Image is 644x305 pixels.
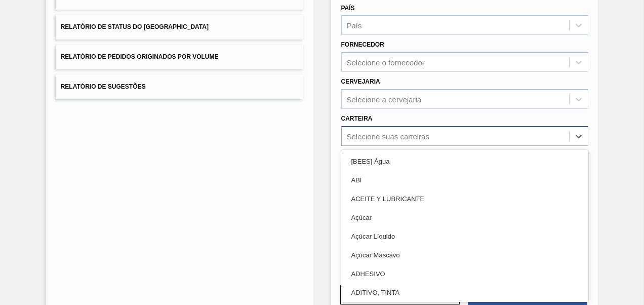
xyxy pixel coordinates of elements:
[347,21,362,30] div: País
[347,58,425,67] div: Selecione o fornecedor
[341,189,589,208] div: ACEITE Y LUBRICANTE
[341,264,589,283] div: ADHESIVO
[347,95,422,103] div: Selecione a cervejaria
[341,5,355,12] label: País
[56,45,303,69] button: Relatório de Pedidos Originados por Volume
[61,23,209,30] span: Relatório de Status do [GEOGRAPHIC_DATA]
[56,15,303,40] button: Relatório de Status do [GEOGRAPHIC_DATA]
[341,208,589,227] div: Açúcar
[341,246,589,264] div: Açúcar Mascavo
[341,41,384,48] label: Fornecedor
[61,53,219,60] span: Relatório de Pedidos Originados por Volume
[56,74,303,99] button: Relatório de Sugestões
[341,283,589,302] div: ADITIVO, TINTA
[340,285,460,305] button: Limpar
[341,115,373,122] label: Carteira
[341,78,380,85] label: Cervejaria
[347,132,429,140] div: Selecione suas carteiras
[341,171,589,189] div: ABI
[341,227,589,246] div: Açúcar Líquido
[341,152,589,171] div: [BEES] Água
[61,83,146,90] span: Relatório de Sugestões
